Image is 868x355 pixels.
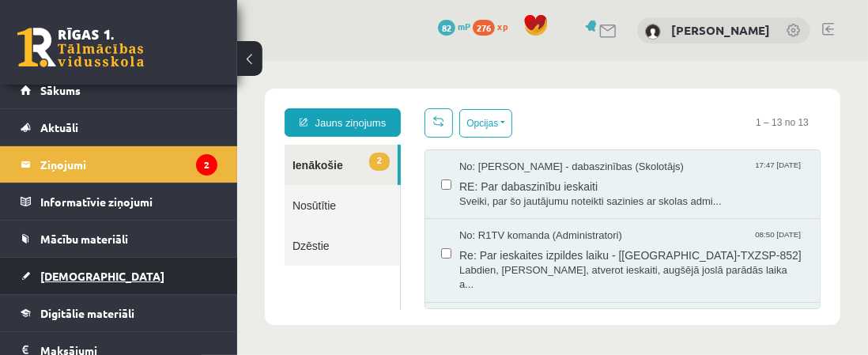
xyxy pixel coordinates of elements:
a: 82 mP [438,20,470,32]
span: Digitālie materiāli [40,306,134,320]
a: No: R1TV komanda (Administratori) 08:50 [DATE] Re: Par ieskaites izpildes laiku - [[GEOGRAPHIC_DA... [222,168,567,232]
a: No: [PERSON_NAME] - dabaszinības (Skolotājs) 17:47 [DATE] RE: Par dabaszinību ieskaiti Sveiki, pa... [222,99,567,148]
span: 2 [132,92,153,110]
a: 2Ienākošie [47,84,160,124]
a: Mācību materiāli [21,221,217,257]
button: Opcijas [222,48,275,77]
a: Nosūtītie [47,124,163,164]
a: 276 xp [473,20,515,32]
span: Sveiki, par šo jautājumu noteikti sazinies ar skolas admi... [222,134,567,149]
span: No: R1TV komanda (Administratori) [222,168,385,183]
span: Mācību materiāli [40,232,128,246]
a: Sākums [21,72,217,108]
span: No: [PERSON_NAME] - dabaszinības (Skolotājs) [222,99,447,114]
span: Sākums [40,83,81,97]
legend: Ziņojumi [40,146,217,183]
img: Olga Sereda [645,24,661,40]
span: 08:50 [DATE] [518,168,567,179]
span: Re: Par ieskaites izpildes laiku - [[GEOGRAPHIC_DATA]-TXZSP-852] [222,183,567,202]
a: Rīgas 1. Tālmācības vidusskola [17,28,144,67]
span: Labdien, [PERSON_NAME], atverot ieskaiti, augšējā joslā parādās laika a... [222,202,567,232]
i: 2 [196,154,217,176]
a: [PERSON_NAME] [671,22,770,38]
span: mP [458,20,470,32]
a: [DEMOGRAPHIC_DATA] [21,258,217,294]
a: Aktuāli [21,109,217,145]
a: Informatīvie ziņojumi [21,183,217,220]
span: 276 [473,20,495,36]
a: Dzēstie [47,164,163,205]
span: RE: Par dabaszinību ieskaiti [222,114,567,134]
a: Digitālie materiāli [21,295,217,331]
a: Jauns ziņojums [47,47,164,76]
legend: Informatīvie ziņojumi [40,183,217,220]
span: [DEMOGRAPHIC_DATA] [40,269,164,283]
span: 1 – 13 no 13 [507,47,583,76]
span: xp [497,20,508,32]
span: Aktuāli [40,120,78,134]
span: 17:47 [DATE] [518,99,567,111]
a: Ziņojumi2 [21,146,217,183]
span: 82 [438,20,455,36]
